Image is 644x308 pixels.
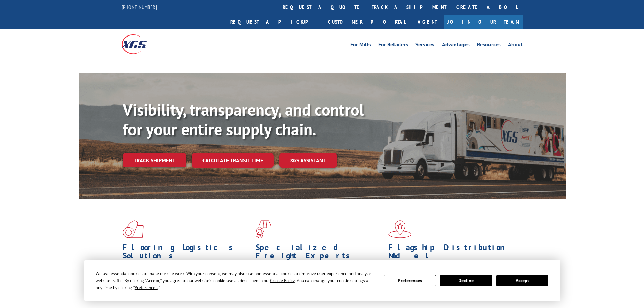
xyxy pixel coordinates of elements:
[384,275,436,286] button: Preferences
[256,220,271,238] img: xgs-icon-focused-on-flooring-red
[350,42,371,49] a: For Mills
[135,285,158,290] span: Preferences
[323,15,411,29] a: Customer Portal
[96,270,376,291] div: We use essential cookies to make our site work. With your consent, we may also use non-essential ...
[411,15,444,29] a: Agent
[496,275,548,286] button: Accept
[477,42,501,49] a: Resources
[123,243,251,263] h1: Flooring Logistics Solutions
[123,153,186,167] a: Track shipment
[442,42,470,49] a: Advantages
[192,153,274,168] a: Calculate transit time
[279,153,337,168] a: XGS ASSISTANT
[84,260,560,301] div: Cookie Consent Prompt
[415,42,434,49] a: Services
[123,220,144,238] img: xgs-icon-total-supply-chain-intelligence-red
[378,42,408,49] a: For Retailers
[256,243,383,263] h1: Specialized Freight Experts
[123,99,364,140] b: Visibility, transparency, and control for your entire supply chain.
[270,278,295,283] span: Cookie Policy
[225,15,323,29] a: Request a pickup
[388,220,412,238] img: xgs-icon-flagship-distribution-model-red
[388,243,516,263] h1: Flagship Distribution Model
[444,15,523,29] a: Join Our Team
[508,42,523,49] a: About
[122,4,157,10] a: [PHONE_NUMBER]
[440,275,492,286] button: Decline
